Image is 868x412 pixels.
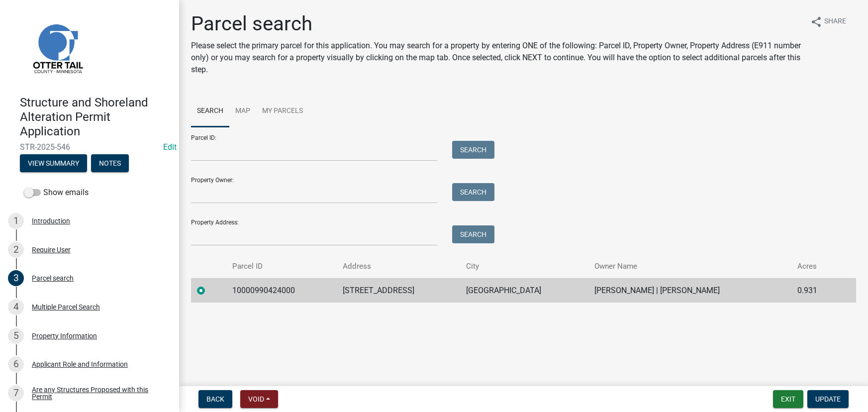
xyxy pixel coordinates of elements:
[8,213,24,229] div: 1
[8,299,24,315] div: 4
[32,332,97,339] div: Property Information
[791,278,839,303] td: 0.931
[810,16,822,28] i: share
[240,390,278,408] button: Void
[229,96,256,127] a: Map
[452,225,494,243] button: Search
[452,183,494,201] button: Search
[8,385,24,401] div: 7
[256,96,309,127] a: My Parcels
[32,304,100,310] div: Multiple Parcel Search
[32,386,163,400] div: Are any Structures Proposed with this Permit
[198,390,232,408] button: Back
[8,328,24,344] div: 5
[248,395,264,403] span: Void
[32,246,71,253] div: Require User
[24,187,89,199] label: Show emails
[32,275,74,282] div: Parcel search
[20,10,95,85] img: Otter Tail County, Minnesota
[8,270,24,286] div: 3
[32,361,128,368] div: Applicant Role and Information
[191,12,802,36] h1: Parcel search
[460,255,589,278] th: City
[91,160,129,168] wm-modal-confirm: Notes
[32,217,70,224] div: Introduction
[163,142,177,152] wm-modal-confirm: Edit Application Number
[226,278,337,303] td: 10000990424000
[807,390,849,408] button: Update
[20,160,87,168] wm-modal-confirm: Summary
[191,40,802,76] p: Please select the primary parcel for this application. You may search for a property by entering ...
[815,395,841,403] span: Update
[802,12,854,31] button: shareShare
[452,141,494,159] button: Search
[8,242,24,258] div: 2
[824,16,846,28] span: Share
[226,255,337,278] th: Parcel ID
[791,255,839,278] th: Acres
[588,278,791,303] td: [PERSON_NAME] | [PERSON_NAME]
[191,96,229,127] a: Search
[588,255,791,278] th: Owner Name
[20,142,159,152] span: STR-2025-546
[206,395,224,403] span: Back
[163,142,177,152] a: Edit
[460,278,589,303] td: [GEOGRAPHIC_DATA]
[20,96,171,138] h4: Structure and Shoreland Alteration Permit Application
[337,278,460,303] td: [STREET_ADDRESS]
[337,255,460,278] th: Address
[20,154,87,172] button: View Summary
[8,356,24,372] div: 6
[773,390,803,408] button: Exit
[91,154,129,172] button: Notes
